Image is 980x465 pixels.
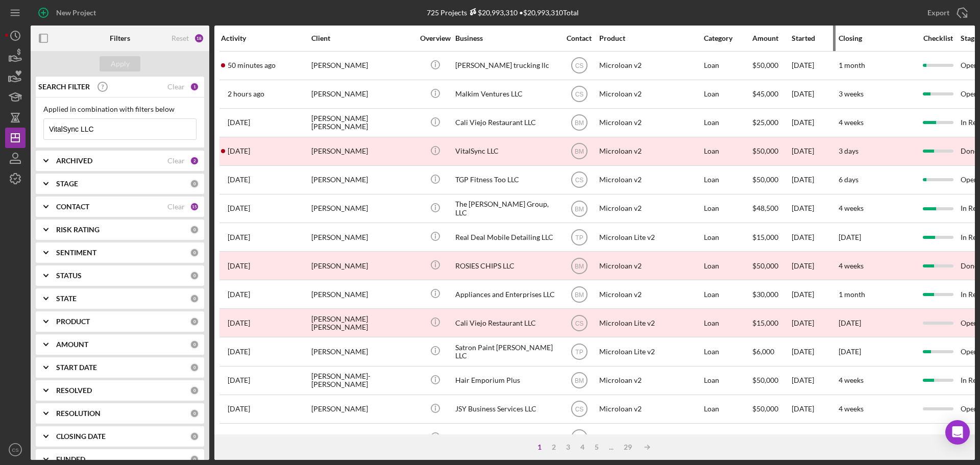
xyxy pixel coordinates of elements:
div: Microloan v2 [599,367,701,394]
text: BM [575,205,584,212]
text: BM [575,434,584,442]
div: Closing [839,34,915,42]
div: Clear [167,203,185,211]
div: [PERSON_NAME] [311,424,413,451]
b: Filters [110,34,130,42]
div: [DATE] [792,309,838,336]
div: 0 [190,225,199,234]
div: Malkim Ventures LLC [455,81,557,108]
div: Loan [704,166,751,193]
div: Pupusas Y Mas Covina LLC [455,424,557,451]
div: Loan [704,396,751,423]
div: [PERSON_NAME] [311,52,413,79]
text: CS [575,320,583,327]
div: [DATE] [792,396,838,423]
time: [DATE] [839,233,861,241]
time: 1 month [839,290,865,299]
time: 4 weeks [839,118,864,127]
div: 0 [190,386,199,395]
div: 0 [190,340,199,349]
text: CS [575,91,583,98]
div: 2 [190,156,199,165]
div: 18 [194,33,204,43]
b: STATE [56,295,77,303]
div: Hair Emporium Plus [455,367,557,394]
div: Microloan v2 [599,252,701,279]
div: 3 [561,443,575,451]
b: START DATE [56,363,97,372]
div: New Project [56,3,96,23]
div: Loan [704,224,751,251]
div: [PERSON_NAME] [311,166,413,193]
div: ROSIES CHIPS LLC [455,252,557,279]
time: 4 weeks [839,204,864,212]
div: 1 [190,82,199,91]
div: $15,000 [752,309,791,336]
div: $20,993,310 [467,8,518,17]
button: Apply [100,56,140,71]
div: 4 [575,443,590,451]
div: [PERSON_NAME] [PERSON_NAME] [311,109,413,136]
span: $25,000 [752,118,778,127]
div: Satron Paint [PERSON_NAME] LLC [455,338,557,365]
div: Loan [704,195,751,222]
div: Reset [171,34,189,42]
div: 15 [190,202,199,211]
div: [DATE] [792,52,838,79]
div: [PERSON_NAME] [PERSON_NAME] [311,309,413,336]
span: $6,000 [752,347,774,356]
time: 2025-08-19 18:11 [228,433,250,442]
div: [DATE] [792,195,838,222]
div: Clear [167,83,185,91]
time: 4 weeks [839,376,864,384]
div: 0 [190,317,199,326]
text: CS [575,177,583,184]
b: SENTIMENT [56,249,96,257]
span: $30,000 [752,290,778,299]
span: $25,000 [752,433,778,442]
div: [PERSON_NAME] [311,252,413,279]
div: Loan [704,309,751,336]
div: 0 [190,248,199,257]
time: 2025-09-05 20:47 [228,61,276,69]
div: 0 [190,179,199,188]
div: Microloan Lite v2 [599,309,701,336]
button: Export [917,3,975,23]
div: [DATE] [792,109,838,136]
b: STATUS [56,272,82,280]
time: 2025-08-28 17:19 [228,147,250,155]
div: [DATE] [792,224,838,251]
div: Amount [752,34,791,42]
div: Appliances and Enterprises LLC [455,281,557,308]
div: [PERSON_NAME] trucking llc [455,52,557,79]
div: Export [927,3,949,23]
b: PRODUCT [56,317,90,326]
b: STAGE [56,180,78,188]
text: BM [575,377,584,384]
div: [PERSON_NAME] [311,81,413,108]
time: 4 weeks [839,261,864,270]
div: 5 [590,443,604,451]
div: Cali Viejo Restaurant LLC [455,309,557,336]
div: Microloan v2 [599,81,701,108]
div: [DATE] [792,252,838,279]
time: 2025-09-03 00:58 [228,118,250,127]
time: [DATE] [839,319,861,327]
div: [DATE] [792,367,838,394]
div: Loan [704,252,751,279]
time: 2025-09-05 20:00 [228,90,264,98]
time: 2025-08-25 17:41 [228,262,250,270]
div: Apply [111,56,130,71]
time: 2025-08-22 21:32 [228,290,250,299]
div: Product [599,34,701,42]
div: VitalSync LLC [455,138,557,165]
div: [PERSON_NAME] [311,396,413,423]
text: CS [12,447,18,453]
div: ... [604,443,619,451]
div: 0 [190,455,199,464]
div: [DATE] [792,281,838,308]
span: $50,000 [752,376,778,384]
span: $48,500 [752,204,778,212]
time: 4 weeks [839,404,864,413]
div: Business [455,34,557,42]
